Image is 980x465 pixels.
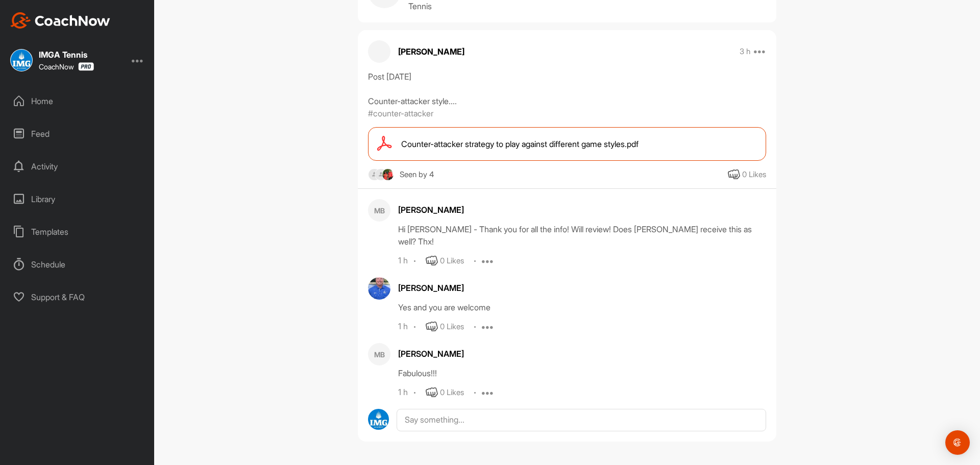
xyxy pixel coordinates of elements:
[39,51,94,59] div: IMGA Tennis
[6,186,150,212] div: Library
[368,70,766,107] div: Post [DATE] Counter-attacker style....
[6,88,150,114] div: Home
[440,321,464,333] div: 0 Likes
[398,282,766,294] div: [PERSON_NAME]
[368,107,433,119] p: #counter-attacker
[398,204,766,216] div: [PERSON_NAME]
[6,219,150,244] div: Templates
[368,343,390,365] div: MB
[398,223,766,248] div: Hi [PERSON_NAME] - Thank you for all the info! Will review! Does [PERSON_NAME] receive this as we...
[398,387,408,398] div: 1 h
[6,252,150,277] div: Schedule
[6,284,150,310] div: Support & FAQ
[368,199,390,222] div: MB
[398,348,766,360] div: [PERSON_NAME]
[398,256,408,266] div: 1 h
[440,387,464,399] div: 0 Likes
[368,277,390,300] img: avatar
[78,62,94,71] img: CoachNow Pro
[368,409,389,430] img: avatar
[740,46,750,57] p: 3 h
[398,367,766,379] div: Fabulous!!!
[6,121,150,146] div: Feed
[10,12,110,29] img: CoachNow
[375,168,387,181] img: square_default-ef6cabf814de5a2bf16c804365e32c732080f9872bdf737d349900a9daf73cf9.png
[382,168,395,181] img: square_37b29016f9d2e0add6ea092e91cede37.jpg
[10,49,33,71] img: square_fbd24ebe9e7d24b63c563b236df2e5b1.jpg
[6,154,150,179] div: Activity
[400,168,434,181] div: Seen by 4
[440,255,464,267] div: 0 Likes
[368,168,381,181] img: square_default-ef6cabf814de5a2bf16c804365e32c732080f9872bdf737d349900a9daf73cf9.png
[742,169,766,181] div: 0 Likes
[398,322,408,332] div: 1 h
[368,127,766,161] a: Counter-attacker strategy to play against different game styles.pdf
[398,45,464,58] p: [PERSON_NAME]
[39,62,94,71] div: CoachNow
[945,430,970,455] div: Open Intercom Messenger
[398,301,766,313] div: Yes and you are welcome
[401,138,639,150] span: Counter-attacker strategy to play against different game styles.pdf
